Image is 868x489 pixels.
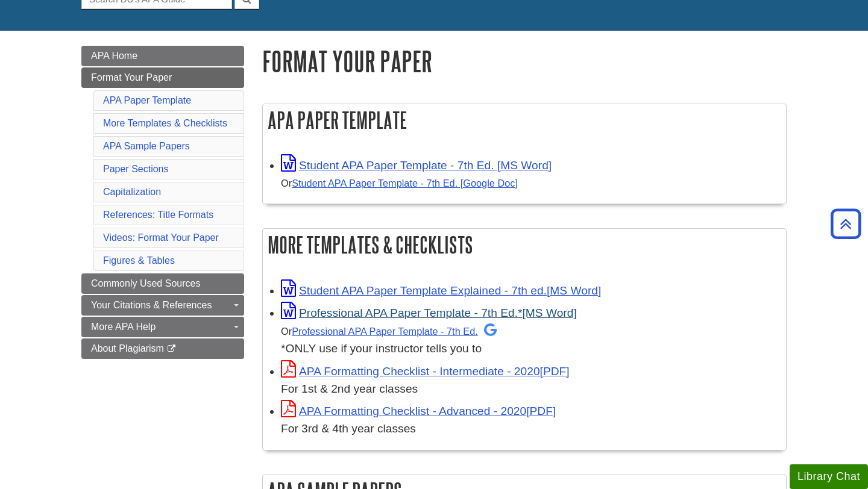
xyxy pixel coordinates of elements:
h2: More Templates & Checklists [263,229,786,261]
a: Videos: Format Your Paper [103,232,219,243]
a: More APA Help [81,317,244,337]
a: About Plagiarism [81,338,244,359]
a: More Templates & Checklists [103,118,227,128]
a: APA Sample Papers [103,141,190,151]
a: Link opens in new window [281,365,570,378]
span: Commonly Used Sources [91,278,200,288]
span: APA Home [91,51,137,61]
a: Your Citations & References [81,295,244,316]
a: Format Your Paper [81,67,244,88]
a: Back to Top [826,216,865,232]
div: For 3rd & 4th year classes [281,420,780,438]
button: Library Chat [790,464,868,489]
span: Your Citations & References [91,300,212,310]
div: Guide Page Menu [81,46,244,359]
a: Figures & Tables [103,255,175,266]
a: Professional APA Paper Template - 7th Ed. [292,326,497,337]
a: APA Paper Template [103,95,191,105]
small: Or [281,326,497,337]
h1: Format Your Paper [262,46,787,76]
a: Paper Sections [103,164,169,174]
small: Or [281,178,518,188]
span: More APA Help [91,322,156,332]
a: Student APA Paper Template - 7th Ed. [Google Doc] [292,178,518,188]
a: Link opens in new window [281,159,552,172]
a: Link opens in new window [281,284,601,297]
a: Link opens in new window [281,405,556,417]
a: Capitalization [103,187,161,197]
span: Format Your Paper [91,72,172,83]
span: About Plagiarism [91,343,164,354]
h2: APA Paper Template [263,104,786,136]
a: APA Home [81,46,244,66]
a: Link opens in new window [281,307,577,319]
div: For 1st & 2nd year classes [281,381,780,398]
a: References: Title Formats [103,210,213,220]
div: *ONLY use if your instructor tells you to [281,322,780,358]
a: Commonly Used Sources [81,273,244,294]
i: This link opens in a new window [166,345,177,353]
